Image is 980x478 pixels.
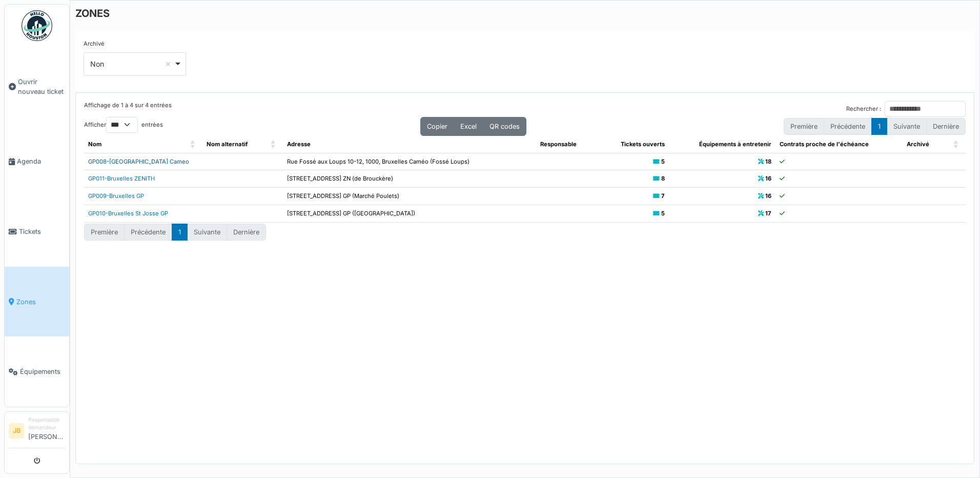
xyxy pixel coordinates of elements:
[661,175,665,182] b: 8
[84,224,266,241] nav: pagination
[207,141,248,148] span: Nom alternatif
[283,205,536,222] td: [STREET_ADDRESS] GP ([GEOGRAPHIC_DATA])
[106,117,138,133] select: Afficherentrées
[90,58,174,69] div: Non
[454,117,483,136] button: Excel
[88,210,168,217] a: GP010-Bruxelles St Josse GP
[75,7,110,19] h6: ZONES
[9,416,65,448] a: JB Responsable demandeur[PERSON_NAME]
[871,118,887,135] button: 1
[765,158,771,165] b: 18
[699,141,771,148] span: Équipements à entretenir
[88,192,144,200] a: GP009-Bruxelles GP
[907,141,929,148] span: Archivé
[765,210,771,217] b: 17
[5,196,69,267] a: Tickets
[489,123,520,130] span: QR codes
[5,336,69,407] a: Équipements
[661,192,665,200] b: 7
[661,158,665,165] b: 5
[765,192,771,200] b: 16
[22,10,52,41] img: Badge_color-CXgf-gQk.svg
[88,175,155,182] a: GP011-Bruxelles ZENITH
[84,117,163,133] label: Afficher entrées
[483,117,526,136] button: QR codes
[28,416,65,446] li: [PERSON_NAME]
[20,367,65,376] span: Équipements
[427,123,447,130] span: Copier
[460,123,477,130] span: Excel
[287,141,311,148] span: Adresse
[172,224,188,241] button: 1
[28,416,65,432] div: Responsable demandeur
[84,39,105,48] label: Archivé
[16,297,65,307] span: Zones
[420,117,454,136] button: Copier
[621,141,665,148] span: Tickets ouverts
[283,188,536,205] td: [STREET_ADDRESS] GP (Marché Poulets)
[661,210,665,217] b: 5
[5,267,69,337] a: Zones
[953,136,959,153] span: Archivé: Activate to sort
[18,77,65,96] span: Ouvrir nouveau ticket
[190,136,196,153] span: Nom: Activate to sort
[5,47,69,127] a: Ouvrir nouveau ticket
[5,127,69,197] a: Agenda
[765,175,771,182] b: 16
[784,118,966,135] nav: pagination
[163,59,173,69] button: Remove item: 'false'
[84,101,172,117] div: Affichage de 1 à 4 sur 4 entrées
[283,170,536,188] td: [STREET_ADDRESS] ZN (de Brouckère)
[271,136,277,153] span: Nom alternatif: Activate to sort
[88,158,189,165] a: GP008-[GEOGRAPHIC_DATA] Cameo
[88,141,101,148] span: Nom
[846,105,881,113] label: Rechercher :
[17,156,65,166] span: Agenda
[283,153,536,170] td: Rue Fossé aux Loups 10-12, 1000, Bruxelles Caméo (Fossé Loups)
[540,141,577,148] span: Responsable
[19,227,65,236] span: Tickets
[780,141,869,148] span: Contrats proche de l'échéance
[9,423,24,439] li: JB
